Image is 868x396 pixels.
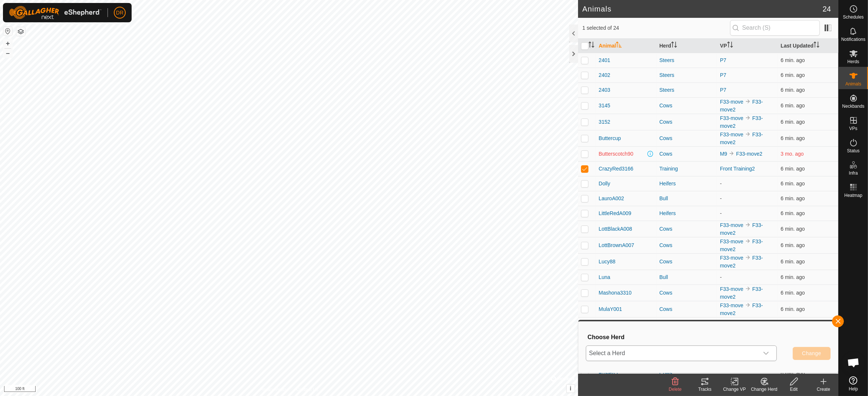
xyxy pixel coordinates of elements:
div: Cows [659,305,714,313]
a: F33-move [720,99,743,105]
p-sorticon: Activate to sort [813,43,819,49]
span: 3152 [599,118,610,126]
img: Gallagher Logo [9,6,102,19]
div: Cows [659,258,714,266]
span: Sep 10, 2025, 8:08 AM [780,274,805,280]
img: to [745,115,751,121]
div: Training [659,165,714,173]
span: Sep 10, 2025, 8:08 AM [780,242,805,248]
span: LottBlackA008 [599,225,632,233]
div: dropdown trigger [759,346,773,361]
span: Neckbands [842,104,864,108]
span: Infra [849,171,858,175]
span: 2402 [599,71,610,79]
a: F33-move [720,286,743,292]
a: P7 [720,87,726,93]
th: Animal [596,39,657,53]
div: Change VP [720,386,749,393]
span: MulaY001 [599,305,622,313]
span: Sep 10, 2025, 8:08 AM [780,166,805,172]
a: Contact Us [296,386,318,393]
a: F33-move [720,222,743,228]
img: to [745,131,751,137]
button: i [567,384,575,393]
a: F33-move2 [720,255,763,269]
button: Reset Map [3,27,12,36]
div: Steers [659,86,714,94]
div: Steers [659,71,714,79]
span: Animals [845,82,861,86]
div: Cows [659,225,714,233]
a: F33-move [720,302,743,308]
a: F33-move2 [720,115,763,129]
div: Heifers [659,210,714,217]
div: Edit [779,386,809,393]
th: Last Updated [778,39,838,53]
span: 2401 [599,56,610,64]
a: Help [839,373,868,394]
div: Cows [659,102,714,110]
img: to [745,254,751,260]
span: May 20, 2025, 1:08 PM [780,151,803,157]
img: to [745,286,751,292]
span: Heatmap [844,193,862,198]
span: Help [849,387,858,391]
a: F33-move [720,255,743,261]
a: F33-move2 [720,99,763,113]
div: Cows [659,134,714,142]
span: Sep 10, 2025, 8:08 AM [780,306,805,312]
span: Dolly [599,180,610,188]
button: Change [793,347,831,360]
a: F33-move2 [720,302,763,316]
button: + [3,39,12,48]
a: Front Training2 [720,166,755,172]
span: Sep 10, 2025, 8:08 AM [780,103,805,108]
p-sorticon: Activate to sort [727,43,733,49]
a: F33-move [720,238,743,244]
div: Cows [659,150,714,158]
a: F33-move2 [736,151,762,157]
span: LottBrownA007 [599,241,634,249]
span: Sep 10, 2025, 8:08 AM [780,226,805,232]
a: F33-move2 [720,286,763,300]
h3: Choose Herd [588,334,831,341]
span: Herds [847,59,859,64]
div: Bull [659,195,714,202]
span: VPs [849,126,857,131]
a: P7 [720,72,726,78]
span: Sep 10, 2025, 8:08 AM [780,195,805,201]
span: i [570,385,571,392]
a: F33-move [720,132,743,137]
span: Sep 10, 2025, 8:08 AM [780,135,805,141]
span: DR [116,9,123,17]
span: Sep 10, 2025, 8:08 AM [780,57,805,63]
span: Change [802,350,821,356]
app-display-virtual-paddock-transition: - [720,274,722,280]
app-display-virtual-paddock-transition: - [720,210,722,216]
a: F33-move2 [720,222,763,236]
span: 24 [823,3,831,14]
span: 2403 [599,86,610,94]
span: Sep 10, 2025, 8:08 AM [780,210,805,216]
img: to [745,302,751,308]
span: Sep 10, 2025, 8:08 AM [780,72,805,78]
span: 1 selected of 24 [582,24,730,32]
span: LauroA002 [599,195,624,202]
div: Create [809,386,838,393]
img: to [745,238,751,244]
span: CrazyRed3166 [599,165,633,173]
p-sorticon: Activate to sort [616,43,622,49]
span: Buttercup [599,134,621,142]
img: to [729,150,735,156]
img: to [745,222,751,228]
span: Sep 10, 2025, 8:08 AM [780,181,805,186]
a: F33-move2 [720,238,763,252]
span: LittleRedA009 [599,210,631,217]
span: Luna [599,273,610,281]
span: 3145 [599,102,610,110]
p-sorticon: Activate to sort [671,43,677,49]
th: Herd [656,39,717,53]
a: F33-move [720,115,743,121]
a: F33-move2 [720,132,763,145]
span: Sep 10, 2025, 8:08 AM [780,259,805,264]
